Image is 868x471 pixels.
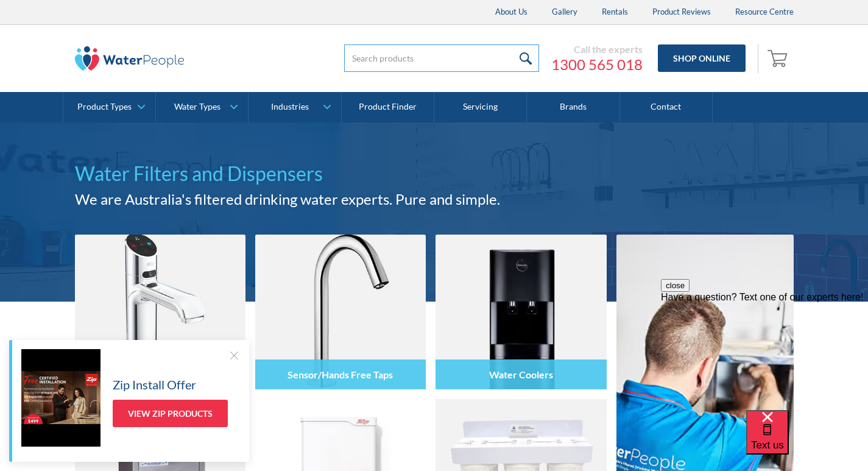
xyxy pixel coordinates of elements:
[113,375,196,394] h5: Zip Install Offer
[551,55,643,74] a: 1300 565 018
[551,43,643,55] div: Call the experts
[77,102,132,112] div: Product Types
[249,92,340,122] a: Industries
[620,92,713,122] a: Contact
[156,92,248,122] a: Water Types
[75,46,185,71] img: The Water People
[342,92,434,122] a: Product Finder
[764,44,794,73] a: Open empty cart
[271,102,309,112] div: Industries
[21,349,101,447] img: Zip Install Offer
[661,279,868,425] iframe: podium webchat widget prompt
[174,102,221,112] div: Water Types
[767,48,791,68] img: shopping cart
[63,92,155,122] a: Product Types
[113,400,228,427] a: View Zip Products
[436,235,606,389] img: Water Coolers
[434,92,527,122] a: Servicing
[527,92,619,122] a: Brands
[255,235,426,389] img: Sensor/Hands Free Taps
[489,369,553,380] h4: Water Coolers
[658,44,746,72] a: Shop Online
[288,369,393,380] h4: Sensor/Hands Free Taps
[75,235,245,389] img: Filtered Water Taps
[344,44,539,72] input: Search products
[746,410,868,471] iframe: podium webchat widget bubble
